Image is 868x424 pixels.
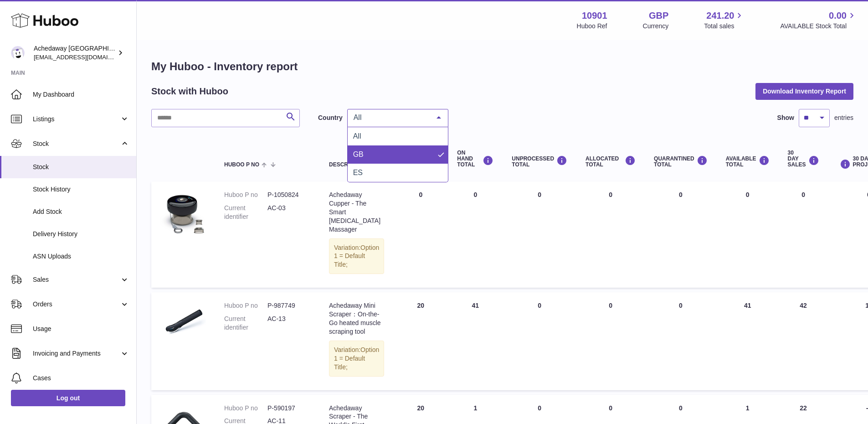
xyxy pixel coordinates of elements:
td: 0 [576,181,645,288]
label: Show [777,114,794,122]
span: Option 1 = Default Title; [334,346,379,371]
span: Cases [33,374,129,383]
span: ES [353,169,363,176]
td: 0 [448,181,503,288]
div: Variation: [329,238,384,274]
td: 0 [503,292,576,390]
strong: GBP [649,10,668,22]
dt: Huboo P no [224,404,267,413]
div: QUARANTINED Total [654,155,708,168]
span: 0 [679,302,683,309]
img: product image [160,191,206,236]
div: Achedaway Cupper - The Smart [MEDICAL_DATA] Massager [329,191,384,233]
button: Download Inventory Report [755,83,853,99]
a: 0.00 AVAILABLE Stock Total [780,10,857,31]
div: Variation: [329,341,384,377]
span: Option 1 = Default Title; [334,244,379,269]
dt: Huboo P no [224,301,267,310]
span: Delivery History [33,230,129,238]
span: All [351,113,430,122]
div: Currency [643,22,669,31]
a: Log out [11,390,125,406]
span: Add Stock [33,207,129,216]
span: AVAILABLE Stock Total [780,22,857,31]
dd: AC-13 [267,315,311,332]
div: Huboo Ref [577,22,607,31]
td: 0 [779,181,828,288]
a: 241.20 Total sales [704,10,745,31]
span: Huboo P no [224,162,259,168]
td: 41 [717,292,779,390]
div: AVAILABLE Total [726,155,770,168]
dd: AC-03 [267,204,311,221]
span: My Dashboard [33,90,129,99]
span: Description [329,162,366,168]
span: 241.20 [706,10,734,22]
span: ASN Uploads [33,252,129,261]
span: Total sales [704,22,745,31]
div: Achedaway [GEOGRAPHIC_DATA] [34,44,116,62]
div: ON HAND Total [457,150,493,168]
span: entries [834,114,853,122]
dd: P-1050824 [267,191,311,199]
td: 20 [393,292,448,390]
h1: My Huboo - Inventory report [151,59,853,74]
span: Stock [33,140,120,148]
td: 0 [503,181,576,288]
img: admin@newpb.co.uk [11,46,25,60]
img: product image [160,301,206,347]
div: 30 DAY SALES [788,150,819,168]
span: Listings [33,115,120,124]
td: 42 [779,292,828,390]
span: Sales [33,275,120,284]
dt: Huboo P no [224,191,267,199]
span: Stock [33,163,129,171]
div: Achedaway Mini Scraper：On-the-Go heated muscle scraping tool [329,301,384,336]
span: 0.00 [829,10,847,22]
h2: Stock with Huboo [151,85,228,98]
div: UNPROCESSED Total [512,155,567,168]
span: Orders [33,300,120,309]
td: 0 [576,292,645,390]
dd: P-987749 [267,301,311,310]
dt: Current identifier [224,315,267,332]
dd: P-590197 [267,404,311,413]
span: 0 [679,404,683,412]
span: Stock History [33,185,129,194]
label: Country [318,114,343,122]
span: Invoicing and Payments [33,349,120,358]
span: Usage [33,325,129,333]
span: GB [353,150,364,158]
strong: 10901 [582,10,607,22]
span: [EMAIL_ADDRESS][DOMAIN_NAME] [34,53,134,61]
div: ALLOCATED Total [586,155,636,168]
span: 0 [679,191,683,198]
td: 41 [448,292,503,390]
span: All [353,132,361,140]
td: 0 [393,181,448,288]
dt: Current identifier [224,204,267,221]
td: 0 [717,181,779,288]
